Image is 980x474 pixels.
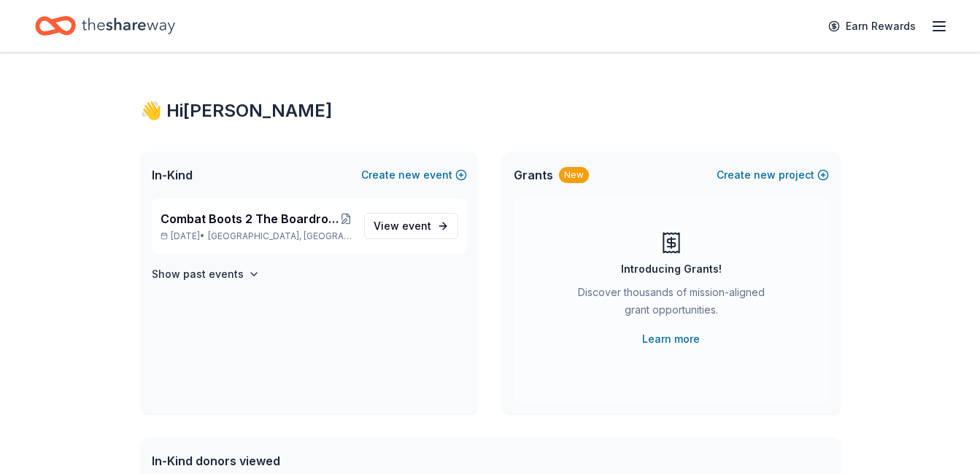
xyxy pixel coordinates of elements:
span: new [754,166,776,184]
a: Home [35,9,175,43]
button: Show past events [152,265,260,283]
button: Createnewevent [361,166,467,184]
div: New [559,167,589,183]
span: [GEOGRAPHIC_DATA], [GEOGRAPHIC_DATA] [208,230,352,242]
div: Discover thousands of mission-aligned grant opportunities. [572,284,771,325]
span: event [402,219,431,232]
a: Learn more [642,330,700,348]
div: Introducing Grants! [621,260,722,278]
a: View event [364,213,458,239]
h4: Show past events [152,265,244,283]
span: In-Kind [152,166,193,184]
span: Combat Boots 2 The Boardroom presents the "United We Stand" Campaign [161,210,340,228]
span: Grants [514,166,553,184]
button: Createnewproject [717,166,829,184]
p: [DATE] • [161,230,352,242]
span: View [374,217,431,235]
div: In-Kind donors viewed [152,452,477,470]
div: 👋 Hi [PERSON_NAME] [140,99,841,123]
span: new [398,166,420,184]
a: Earn Rewards [819,13,925,39]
